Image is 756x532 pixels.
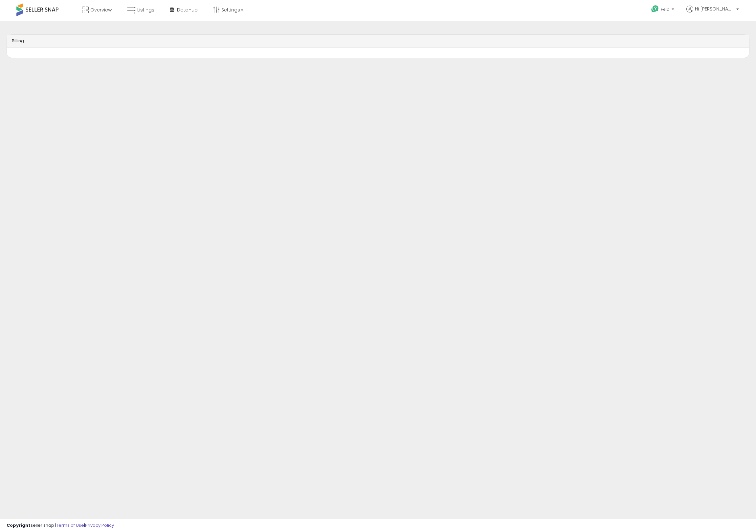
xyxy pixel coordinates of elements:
[90,7,112,13] span: Overview
[661,7,670,12] span: Help
[177,7,198,13] span: DataHub
[686,6,739,20] a: Hi [PERSON_NAME]
[651,5,659,13] i: Get Help
[137,7,154,13] span: Listings
[695,6,734,12] span: Hi [PERSON_NAME]
[7,35,749,48] div: Billing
